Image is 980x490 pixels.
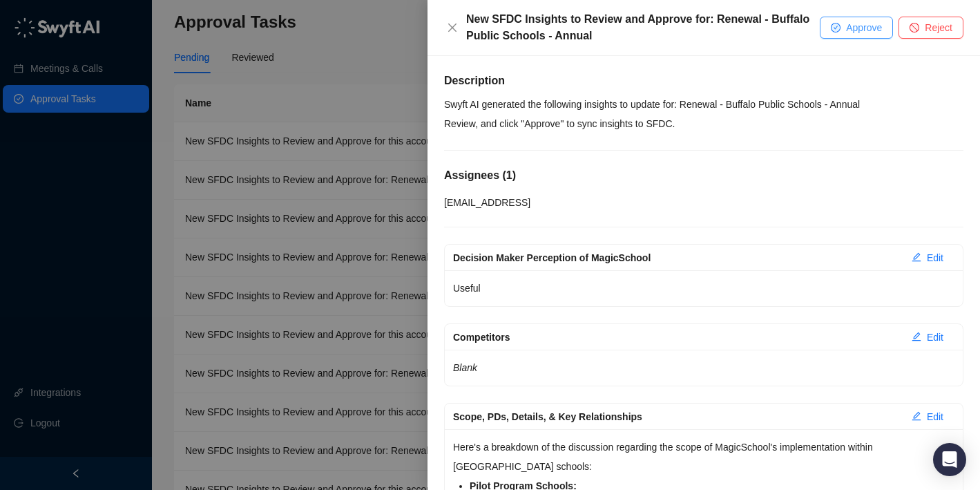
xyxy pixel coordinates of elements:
div: Competitors [453,330,901,345]
span: edit [912,332,921,341]
div: Open Intercom Messenger [933,443,966,476]
p: Here's a breakdown of the discussion regarding the scope of MagicSchool's implementation within [... [453,437,954,476]
span: Reject [925,20,952,35]
div: New SFDC Insights to Review and Approve for: Renewal - Buffalo Public Schools - Annual [466,11,820,44]
p: Swyft AI generated the following insights to update for: Renewal - Buffalo Public Schools - Annual [444,95,963,114]
span: edit [912,252,921,262]
span: edit [912,411,921,421]
span: Edit [927,330,943,345]
span: [EMAIL_ADDRESS] [444,197,530,208]
span: stop [910,23,919,32]
span: close [447,22,458,33]
button: Edit [901,326,954,348]
div: Decision Maker Perception of MagicSchool [453,250,901,265]
span: Edit [927,409,943,424]
em: Blank [453,362,477,373]
h5: Description [444,73,963,89]
span: check-circle [831,23,840,32]
button: Close [444,19,461,36]
p: Useful [453,279,954,298]
h5: Assignees ( 1 ) [444,167,963,184]
span: Edit [927,250,943,265]
button: Approve [820,17,893,39]
button: Edit [901,247,954,269]
div: Scope, PDs, Details, & Key Relationships [453,409,901,424]
span: Approve [846,20,882,35]
button: Edit [901,406,954,428]
p: Review, and click "Approve" to sync insights to SFDC. [444,114,963,133]
button: Reject [899,17,963,39]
